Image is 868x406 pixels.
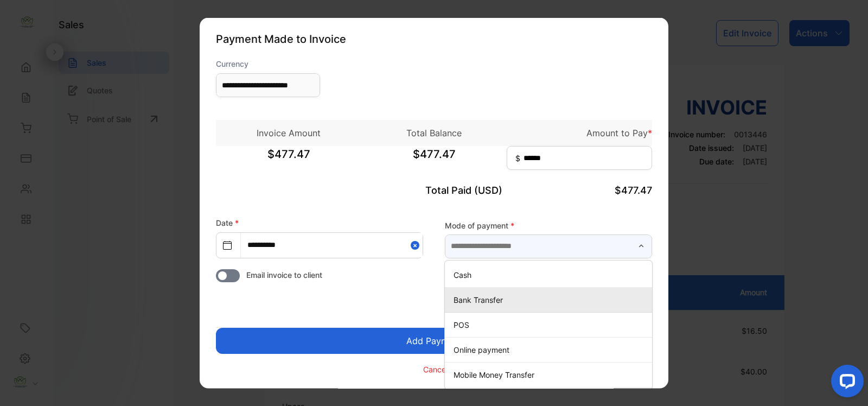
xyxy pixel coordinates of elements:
[507,126,652,139] p: Amount to Pay
[454,294,648,305] p: Bank Transfer
[423,363,448,375] p: Cancel
[445,219,652,231] label: Mode of payment
[361,183,507,198] p: Total Paid (USD)
[216,328,652,354] button: Add Payment
[216,126,361,139] p: Invoice Amount
[615,185,652,196] span: $477.47
[216,58,320,69] label: Currency
[216,146,361,173] span: $477.47
[822,360,868,406] iframe: LiveChat chat widget
[361,126,507,139] p: Total Balance
[361,146,507,173] span: $477.47
[454,319,648,330] p: POS
[454,269,648,280] p: Cash
[216,218,239,227] label: Date
[515,153,520,164] span: $
[411,233,423,257] button: Close
[246,269,322,281] span: Email invoice to client
[454,344,648,355] p: Online payment
[454,369,648,380] p: Mobile Money Transfer
[216,31,652,47] p: Payment Made to Invoice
